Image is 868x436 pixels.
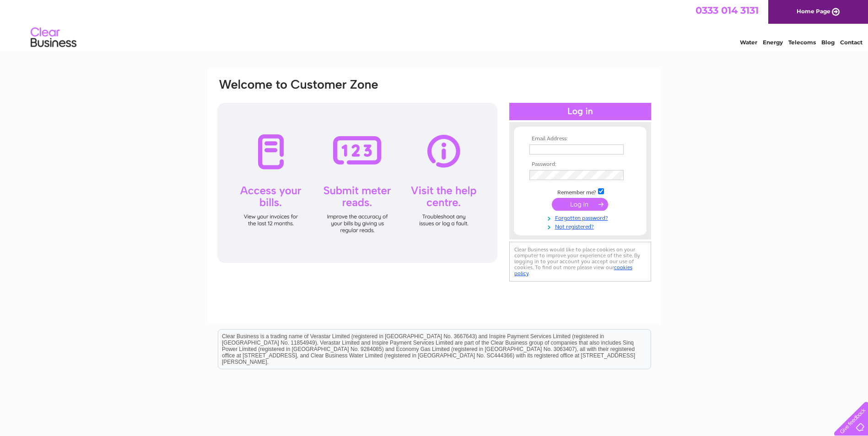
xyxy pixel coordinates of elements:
[695,5,759,16] a: 0333 014 3131
[529,222,633,230] a: Not registered?
[509,242,651,282] div: Clear Business would like to place cookies on your computer to improve your experience of the sit...
[30,24,77,52] img: logo.png
[527,187,633,196] td: Remember me?
[514,264,632,276] a: cookies policy
[527,161,633,168] th: Password:
[740,39,757,46] a: Water
[527,136,633,142] th: Email Address:
[763,39,783,46] a: Energy
[529,213,633,222] a: Forgotten password?
[788,39,816,46] a: Telecoms
[552,198,608,211] input: Submit
[821,39,835,46] a: Blog
[218,5,651,44] div: Clear Business is a trading name of Verastar Limited (registered in [GEOGRAPHIC_DATA] No. 3667643...
[840,39,863,46] a: Contact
